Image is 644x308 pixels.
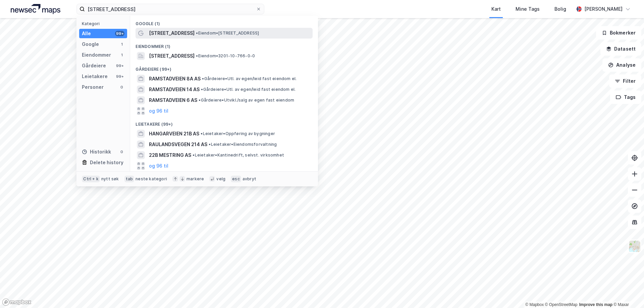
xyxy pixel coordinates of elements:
span: Gårdeiere • Utvikl./salg av egen fast eiendom [199,98,294,103]
button: og 96 til [149,107,168,115]
div: Historikk [82,148,111,156]
span: • [199,98,201,103]
div: tab [124,176,135,182]
div: Gårdeiere (99+) [130,61,318,73]
button: Datasett [600,42,641,56]
img: Z [628,240,641,253]
div: nytt søk [101,176,119,182]
div: 99+ [115,63,124,68]
span: RAMSTADVEIEN 14 AS [149,85,200,94]
div: Gårdeiere [82,62,106,70]
div: Ctrl + k [82,176,100,182]
div: Google (1) [130,16,318,28]
div: Leietakere (99+) [130,116,318,128]
span: • [193,152,195,158]
a: Improve this map [579,302,612,307]
div: 99+ [115,31,124,36]
a: Mapbox [525,302,544,307]
div: Mine Tags [516,5,540,13]
span: Leietaker • Eiendomsforvaltning [209,142,277,147]
div: velg [216,176,225,182]
div: [PERSON_NAME] [584,5,623,13]
span: [STREET_ADDRESS] [149,52,195,60]
div: 0 [119,84,124,90]
div: Delete history [90,159,123,167]
span: RAMSTADVEIEN 6 AS [149,96,197,104]
div: avbryt [243,176,256,182]
span: RAMSTADVEIEN 8A AS [149,75,201,83]
span: HANGARVEIEN 21B AS [149,130,199,138]
a: OpenStreetMap [545,302,578,307]
div: Google [82,40,99,48]
div: 1 [119,52,124,58]
div: Eiendommer (1) [130,39,318,51]
span: Leietaker • Oppføring av bygninger [201,131,275,136]
iframe: Chat Widget [610,276,644,308]
span: • [196,30,198,36]
button: Tags [610,90,641,104]
span: • [201,87,203,92]
div: Bolig [554,5,566,13]
div: neste kategori [136,176,167,182]
span: • [201,131,203,136]
span: [STREET_ADDRESS] [149,29,195,37]
input: Søk på adresse, matrikkel, gårdeiere, leietakere eller personer [85,4,256,14]
div: markere [186,176,204,182]
div: 99+ [115,74,124,79]
div: 1 [119,42,124,47]
span: Gårdeiere • Utl. av egen/leid fast eiendom el. [201,87,296,92]
span: • [209,142,211,147]
div: Kart [491,5,501,13]
div: 0 [119,149,124,155]
span: Gårdeiere • Utl. av egen/leid fast eiendom el. [202,76,297,81]
span: 22B MESTRING AS [149,151,191,159]
button: Analyse [602,58,641,72]
span: Eiendom • 3201-10-766-0-0 [196,53,255,59]
span: RAULANDSVEGEN 214 AS [149,140,207,148]
span: • [202,76,204,81]
div: Personer [82,83,104,91]
span: • [196,53,198,58]
div: Eiendommer [82,51,111,59]
div: Kategori [82,21,127,26]
div: Alle [82,29,91,38]
button: Filter [609,74,641,88]
a: Mapbox homepage [2,298,32,306]
div: Leietakere [82,72,108,80]
span: Leietaker • Kantinedrift, selvst. virksomhet [193,152,284,158]
button: Bokmerker [596,26,641,40]
div: esc [231,176,241,182]
span: Eiendom • [STREET_ADDRESS] [196,30,259,36]
img: logo.a4113a55bc3d86da70a041830d287a7e.svg [11,4,60,14]
button: og 96 til [149,162,168,170]
div: Kontrollprogram for chat [610,276,644,308]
